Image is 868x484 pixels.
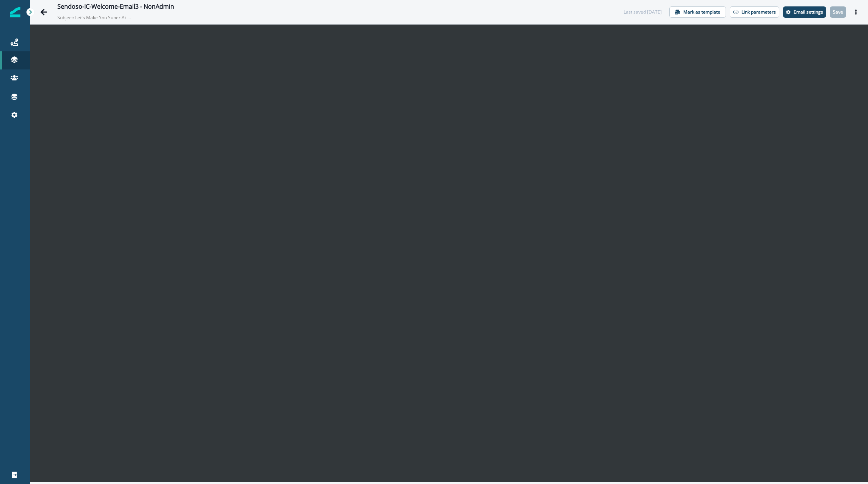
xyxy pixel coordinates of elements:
p: Save [833,9,843,15]
p: Subject: Let's Make You Super At Sending! [57,11,133,21]
button: Link parameters [730,6,779,18]
div: Last saved [DATE] [624,9,662,15]
button: Save [830,6,846,18]
p: Link parameters [741,9,776,15]
button: Mark as template [669,6,726,18]
button: Go back [36,5,51,20]
img: Inflection [10,7,20,17]
button: Actions [850,6,862,18]
button: Settings [783,6,826,18]
p: Email settings [794,9,823,15]
p: Mark as template [683,9,720,15]
div: Sendoso-IC-Welcome-Email3 - NonAdmin [57,3,174,11]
